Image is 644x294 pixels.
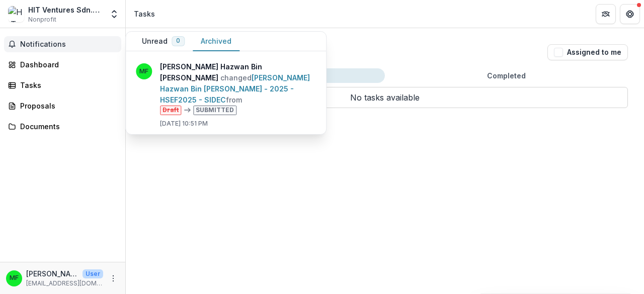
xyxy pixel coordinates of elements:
[8,6,24,22] img: HIT Ventures Sdn.Bhd
[193,32,239,51] button: Archived
[134,32,193,51] button: Unread
[160,73,310,104] a: [PERSON_NAME] Hazwan Bin [PERSON_NAME] - 2025 - HSEF2025 - SIDEC
[20,121,113,132] div: Documents
[107,272,119,284] button: More
[83,269,103,278] p: User
[4,36,121,52] button: Notifications
[107,4,121,24] button: Open entity switcher
[4,118,121,135] a: Documents
[20,80,113,90] div: Tasks
[26,268,78,279] p: [PERSON_NAME] Hazwan Bin [PERSON_NAME]
[620,4,640,24] button: Get Help
[20,101,113,111] div: Proposals
[20,40,117,49] span: Notifications
[385,68,628,83] button: Completed
[134,9,155,19] div: Tasks
[28,5,103,15] div: HIT Ventures Sdn.Bhd
[547,44,628,60] button: Assigned to me
[4,77,121,93] a: Tasks
[26,279,103,288] p: [EMAIL_ADDRESS][DOMAIN_NAME]
[142,87,628,108] p: No tasks available
[596,4,616,24] button: Partners
[130,7,159,21] nav: breadcrumb
[20,59,113,70] div: Dashboard
[4,56,121,73] a: Dashboard
[10,275,19,281] div: Muhammad Amirul Hazwan Bin Mohd Faiz
[28,15,56,24] span: Nonprofit
[4,97,121,114] a: Proposals
[160,61,316,115] p: changed from
[176,37,180,44] span: 0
